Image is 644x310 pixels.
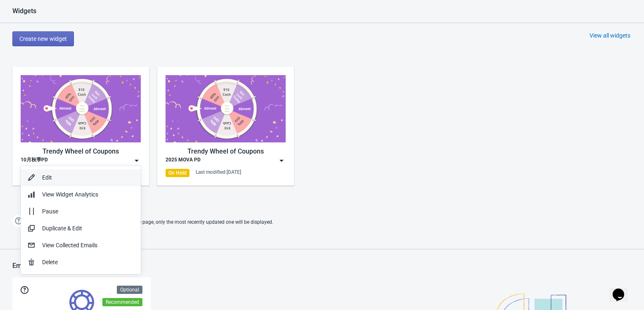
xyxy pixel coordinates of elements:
[590,31,630,40] div: View all widgets
[12,215,25,227] img: help.png
[19,35,67,42] span: Create new widget
[166,75,286,142] img: trendy_game.png
[166,169,189,177] div: On Hold
[42,258,134,267] div: Delete
[42,191,98,198] span: View Widget Analytics
[42,207,134,216] div: Pause
[21,75,141,142] img: trendy_game.png
[196,169,241,175] div: Last modified: [DATE]
[29,215,273,229] span: If two Widgets are enabled and targeting the same page, only the most recently updated one will b...
[102,298,142,306] div: Recommended
[21,156,48,165] div: 10月秋季PD
[609,277,636,302] iframe: chat widget
[21,254,141,271] button: Delete
[277,156,286,165] img: dropdown.png
[133,156,141,165] img: dropdown.png
[21,147,141,156] div: Trendy Wheel of Coupons
[42,241,134,250] div: View Collected Emails
[21,186,141,203] button: View Widget Analytics
[42,224,134,233] div: Duplicate & Edit
[12,31,74,46] button: Create new widget
[21,169,141,186] button: Edit
[42,173,134,182] div: Edit
[117,286,142,294] div: Optional
[21,220,141,237] button: Duplicate & Edit
[166,156,201,165] div: 2025 MOVA PD
[21,237,141,254] button: View Collected Emails
[21,203,141,220] button: Pause
[166,147,286,156] div: Trendy Wheel of Coupons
